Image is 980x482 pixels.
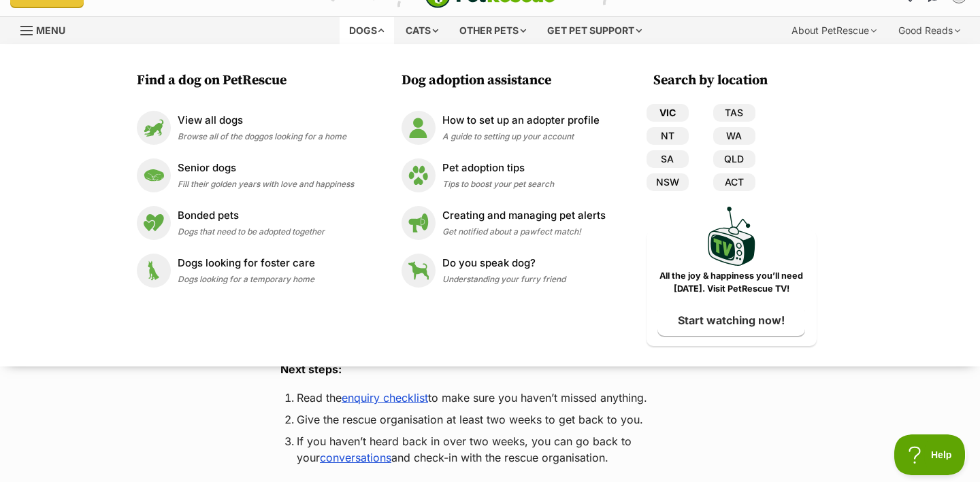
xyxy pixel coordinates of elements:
[647,150,689,168] a: SA
[178,160,354,176] p: Senior dogs
[137,254,171,288] img: Dogs looking for foster care
[178,274,314,284] span: Dogs looking for a temporary home
[402,111,436,145] img: How to set up an adopter profile
[297,390,683,406] li: Read the to make sure you haven’t missed anything.
[713,104,755,122] a: TAS
[178,113,346,128] p: View all dogs
[713,173,755,191] a: ACT
[708,207,755,266] img: PetRescue TV logo
[178,208,325,224] p: Bonded pets
[280,361,700,377] h3: Next steps:
[137,71,361,90] h3: Find a dog on PetRescue
[713,150,755,168] a: QLD
[137,111,171,145] img: View all dogs
[320,451,391,464] a: conversations
[297,433,683,466] li: If you haven’t heard back in over two weeks, you can go back to your and check-in with the rescue...
[402,254,606,288] a: Do you speak dog? Do you speak dog? Understanding your furry friend
[137,206,171,240] img: Bonded pets
[137,111,354,145] a: View all dogs View all dogs Browse all of the doggos looking for a home
[653,71,817,90] h3: Search by location
[442,160,554,176] p: Pet adoption tips
[889,17,970,44] div: Good Reads
[657,305,805,336] a: Start watching now!
[402,111,606,145] a: How to set up an adopter profile How to set up an adopter profile A guide to setting up your account
[442,113,600,128] p: How to set up an adopter profile
[442,226,581,237] span: Get notified about a pawfect match!
[647,127,689,145] a: NT
[894,434,966,475] iframe: Help Scout Beacon - Open
[178,131,346,141] span: Browse all of the doggos looking for a home
[36,24,65,36] span: Menu
[20,17,75,41] a: Menu
[402,158,436,192] img: Pet adoption tips
[647,173,689,191] a: NSW
[442,131,574,141] span: A guide to setting up your account
[402,206,606,240] a: Creating and managing pet alerts Creating and managing pet alerts Get notified about a pawfect ma...
[402,71,612,90] h3: Dog adoption assistance
[402,158,606,192] a: Pet adoption tips Pet adoption tips Tips to boost your pet search
[137,206,354,240] a: Bonded pets Bonded pets Dogs that need to be adopted together
[442,179,554,189] span: Tips to boost your pet search
[402,254,436,288] img: Do you speak dog?
[178,256,315,271] p: Dogs looking for foster care
[442,256,566,271] p: Do you speak dog?
[782,17,886,44] div: About PetRescue
[442,274,566,284] span: Understanding your furry friend
[137,158,354,192] a: Senior dogs Senior dogs Fill their golden years with love and happiness
[137,158,171,192] img: Senior dogs
[342,391,428,404] a: enquiry checklist
[402,206,436,240] img: Creating and managing pet alerts
[137,254,354,288] a: Dogs looking for foster care Dogs looking for foster care Dogs looking for a temporary home
[340,17,394,44] div: Dogs
[178,226,325,237] span: Dogs that need to be adopted together
[538,17,651,44] div: Get pet support
[442,208,606,224] p: Creating and managing pet alerts
[396,17,448,44] div: Cats
[297,411,683,428] li: Give the rescue organisation at least two weeks to get back to you.
[178,179,354,189] span: Fill their golden years with love and happiness
[450,17,536,44] div: Other pets
[713,127,755,145] a: WA
[647,104,689,122] a: VIC
[657,270,806,296] p: All the joy & happiness you’ll need [DATE]. Visit PetRescue TV!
